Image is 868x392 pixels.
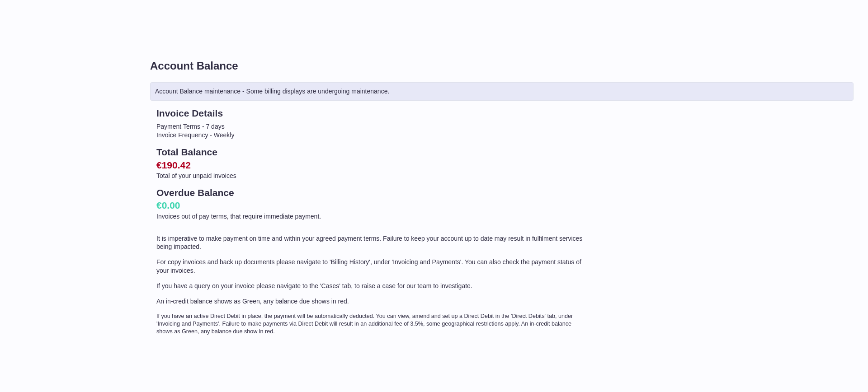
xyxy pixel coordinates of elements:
h2: Overdue Balance [156,187,587,199]
li: Invoice Frequency - Weekly [156,131,587,140]
div: Account Balance maintenance - Some billing displays are undergoing maintenance. [150,82,854,101]
p: An in-credit balance shows as Green, any balance due shows in red. [156,297,587,306]
h1: Account Balance [150,59,854,73]
h2: Total Balance [156,146,587,159]
h2: €190.42 [156,159,587,172]
p: If you have an active Direct Debit in place, the payment will be automatically deducted. You can ... [156,313,587,336]
p: Invoices out of pay terms, that require immediate payment. [156,212,587,221]
li: Payment Terms - 7 days [156,122,587,131]
h2: €0.00 [156,199,587,212]
p: Total of your unpaid invoices [156,172,587,180]
p: For copy invoices and back up documents please navigate to 'Billing History', under 'Invoicing an... [156,258,587,275]
p: If you have a query on your invoice please navigate to the 'Cases' tab, to raise a case for our t... [156,282,587,290]
p: It is imperative to make payment on time and within your agreed payment terms. Failure to keep yo... [156,234,587,252]
h2: Invoice Details [156,107,587,120]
